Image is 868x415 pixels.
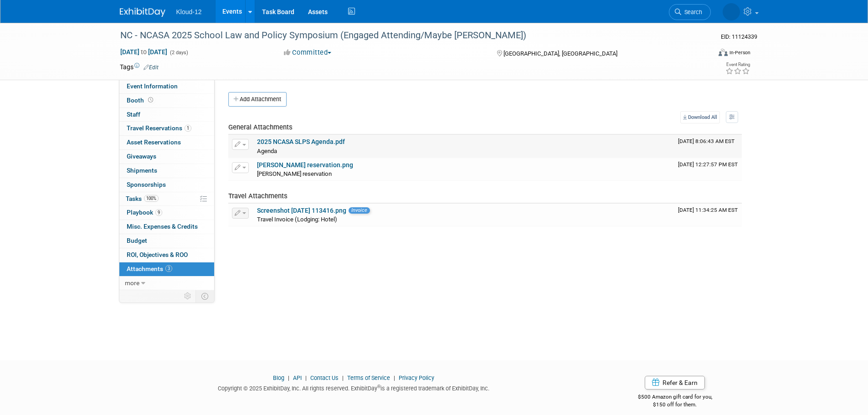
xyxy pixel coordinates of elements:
[310,374,339,381] a: Contact Us
[119,234,214,248] a: Budget
[127,82,178,90] span: Event Information
[721,33,757,40] span: Event ID: 11124339
[340,374,346,381] span: |
[674,158,742,181] td: Upload Timestamp
[144,195,159,202] span: 100%
[725,62,750,67] div: Event Rating
[125,279,139,287] span: more
[257,170,332,177] span: [PERSON_NAME] reservation
[195,290,214,302] td: Toggle Event Tabs
[681,9,702,15] span: Search
[127,124,191,132] span: Travel Reservations
[126,195,159,202] span: Tasks
[185,125,191,132] span: 1
[119,136,214,149] a: Asset Reservations
[119,277,214,290] a: more
[120,382,588,393] div: Copyright © 2025 ExhibitDay, Inc. All rights reserved. ExhibitDay is a registered trademark of Ex...
[127,181,166,188] span: Sponsorships
[729,49,750,56] div: In-Person
[119,192,214,206] a: Tasks100%
[119,248,214,262] a: ROI, Objectives & ROO
[127,209,162,216] span: Playbook
[680,111,720,123] a: Download All
[119,150,214,164] a: Giveaways
[669,4,711,20] a: Search
[281,48,335,57] button: Committed
[176,8,202,15] span: Kloud-12
[303,374,309,381] span: |
[127,167,157,174] span: Shipments
[674,135,742,158] td: Upload Timestamp
[257,216,337,223] span: Travel Invoice (Lodging: Hotel)
[146,97,155,103] span: Booth not reserved yet
[127,265,172,272] span: Attachments
[127,153,156,160] span: Giveaways
[657,47,751,61] div: Event Format
[645,376,705,389] a: Refer & Earn
[119,164,214,178] a: Shipments
[503,50,617,57] span: [GEOGRAPHIC_DATA], [GEOGRAPHIC_DATA]
[144,64,159,71] a: Edit
[165,265,172,272] span: 3
[273,374,284,381] a: Blog
[127,251,188,258] span: ROI, Objectives & ROO
[678,207,738,213] span: Upload Timestamp
[678,161,738,168] span: Upload Timestamp
[139,48,148,56] span: to
[286,374,292,381] span: |
[257,161,353,169] a: [PERSON_NAME] reservation.png
[391,374,397,381] span: |
[119,94,214,108] a: Booth
[120,8,165,17] img: ExhibitDay
[228,123,293,131] span: General Attachments
[119,122,214,135] a: Travel Reservations1
[601,401,749,409] div: $150 off for them.
[228,192,288,200] span: Travel Attachments
[127,237,147,244] span: Budget
[257,207,346,214] a: Screenshot [DATE] 113416.png
[119,80,214,93] a: Event Information
[257,148,277,154] span: Agenda
[180,290,196,302] td: Personalize Event Tab Strip
[723,3,740,20] img: Kelli Martines
[117,27,697,44] div: NC - NCASA 2025 School Law and Policy Symposium (Engaged Attending/Maybe [PERSON_NAME])
[601,387,749,408] div: $500 Amazon gift card for you,
[347,374,390,381] a: Terms of Service
[674,204,742,226] td: Upload Timestamp
[119,206,214,220] a: Playbook9
[127,223,198,230] span: Misc. Expenses & Credits
[377,384,380,389] sup: ®
[127,111,140,118] span: Staff
[228,92,287,107] button: Add Attachment
[169,50,188,56] span: (2 days)
[120,62,159,72] td: Tags
[119,108,214,122] a: Staff
[120,48,168,56] span: [DATE] [DATE]
[127,97,155,104] span: Booth
[155,209,162,216] span: 9
[399,374,434,381] a: Privacy Policy
[119,262,214,276] a: Attachments3
[119,178,214,192] a: Sponsorships
[257,138,345,145] a: 2025 NCASA SLPS Agenda.pdf
[127,138,181,146] span: Asset Reservations
[119,220,214,234] a: Misc. Expenses & Credits
[719,49,728,56] img: Format-Inperson.png
[678,138,734,144] span: Upload Timestamp
[349,207,370,213] span: Invoice
[293,374,302,381] a: API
